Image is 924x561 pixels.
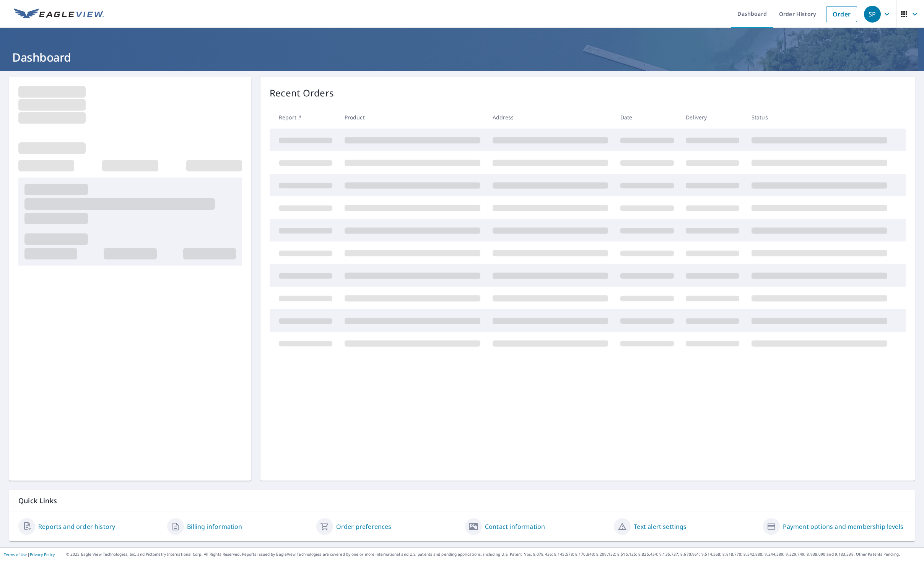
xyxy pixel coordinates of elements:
[9,49,915,65] h1: Dashboard
[336,522,392,531] a: Order preferences
[38,522,115,531] a: Reports and order history
[864,6,881,23] div: SP
[485,522,545,531] a: Contact information
[680,106,745,129] th: Delivery
[30,552,55,557] a: Privacy Policy
[745,106,893,129] th: Status
[783,522,903,531] a: Payment options and membership levels
[486,106,614,129] th: Address
[826,6,857,22] a: Order
[18,496,906,506] p: Quick Links
[4,552,28,557] a: Terms of Use
[338,106,486,129] th: Product
[66,551,920,557] p: © 2025 Eagle View Technologies, Inc. and Pictometry International Corp. All Rights Reserved. Repo...
[634,522,686,531] a: Text alert settings
[14,8,104,20] img: EV Logo
[270,86,334,100] p: Recent Orders
[614,106,680,129] th: Date
[187,522,242,531] a: Billing information
[270,106,338,129] th: Report #
[4,552,55,557] p: |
